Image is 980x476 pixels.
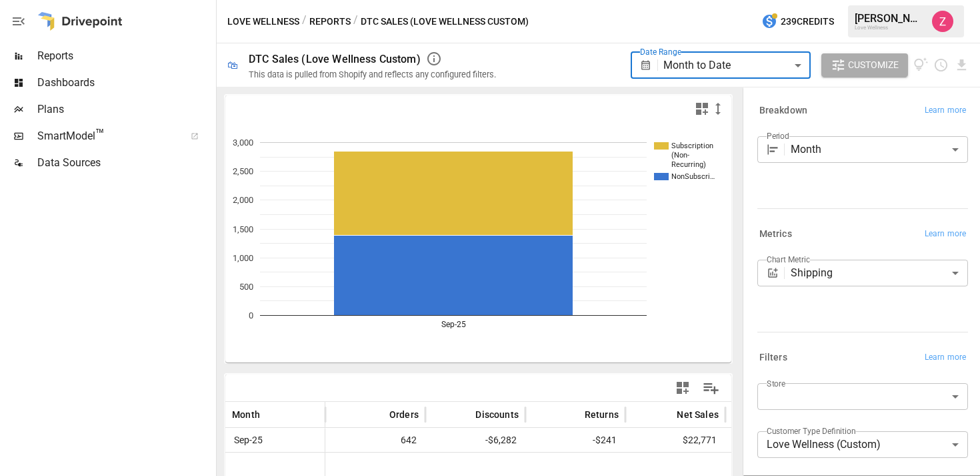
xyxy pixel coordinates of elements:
div: [PERSON_NAME] [855,12,924,25]
button: View documentation [913,53,929,77]
h6: Filters [759,350,787,365]
button: Sort [565,405,583,424]
button: Love Wellness [227,13,299,30]
div: Love Wellness [855,25,924,31]
span: Customize [848,57,899,73]
span: Data Sources [37,155,213,171]
label: Chart Metric [767,254,810,265]
button: Sort [261,405,280,424]
span: Plans [37,101,213,117]
text: 2,000 [233,195,253,205]
label: Date Range [640,46,681,57]
text: 500 [239,282,253,292]
span: Net Sales [677,408,719,421]
span: Orders [389,408,419,421]
button: Customize [821,53,908,77]
span: -$241 [532,429,619,452]
div: / [302,13,307,30]
span: Month to Date [663,59,731,71]
span: 239 Credits [781,13,834,30]
span: Month [232,408,260,421]
span: Returns [585,408,619,421]
span: Learn more [925,104,966,117]
span: Discounts [475,408,519,421]
button: Manage Columns [696,373,726,403]
text: 2,500 [233,166,253,176]
text: Subscription [671,142,713,150]
text: 1,500 [233,224,253,234]
div: Love Wellness (Custom) [757,431,968,458]
text: 3,000 [233,138,253,148]
text: (Non- [671,151,689,160]
div: Month [791,136,968,163]
span: Reports [37,48,213,64]
text: 1,000 [233,253,253,263]
h6: Breakdown [759,103,807,118]
text: NonSubscri… [671,172,715,181]
span: ™ [95,126,105,143]
span: Learn more [925,228,966,241]
span: Learn more [925,351,966,365]
div: 🛍 [227,59,238,71]
h6: Metrics [759,227,792,242]
div: This data is pulled from Shopify and reflects any configured filters. [249,69,496,79]
span: Sep-25 [232,429,265,452]
span: 642 [332,429,419,452]
button: Sort [369,405,388,424]
span: -$6,282 [432,429,519,452]
label: Store [767,378,785,389]
button: Zoe Keller [924,3,961,40]
span: $22,771 [632,429,719,452]
div: DTC Sales (Love Wellness Custom) [249,53,421,65]
div: Shipping [791,260,968,286]
button: Sort [657,405,675,424]
img: Zoe Keller [932,11,953,32]
button: Reports [309,13,351,30]
text: Sep-25 [441,320,466,329]
svg: A chart. [225,122,721,363]
label: Customer Type Definition [767,425,856,437]
button: Sort [455,405,474,424]
button: Schedule report [933,57,949,73]
text: Recurring) [671,160,706,169]
span: Dashboards [37,75,213,91]
button: Download report [954,57,969,73]
div: / [353,13,358,30]
text: 0 [249,310,253,320]
span: SmartModel [37,128,176,144]
button: 239Credits [756,9,839,34]
label: Period [767,130,789,142]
